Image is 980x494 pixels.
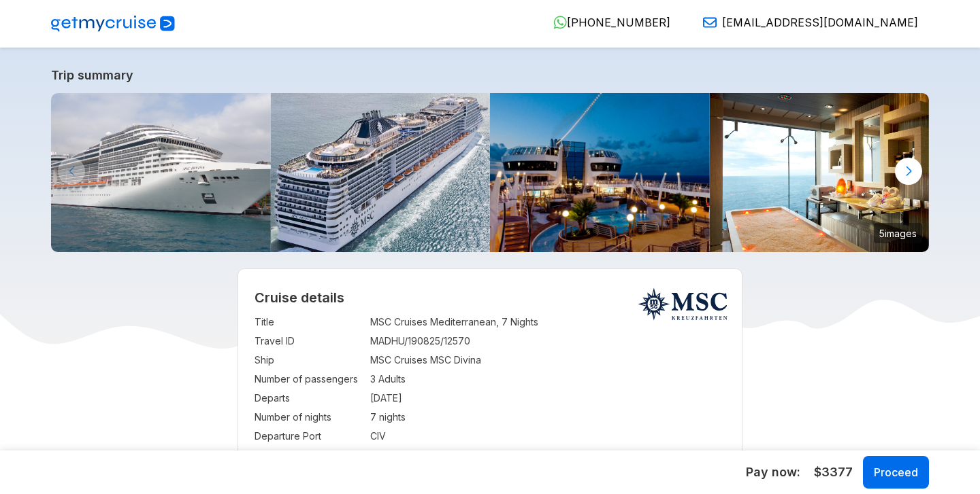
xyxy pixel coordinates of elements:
td: : [363,351,370,370]
td: : [363,389,370,408]
td: : [363,427,370,446]
img: WhatsApp [553,16,567,29]
a: Trip summary [51,68,929,82]
td: Travel ID [255,332,363,351]
span: [EMAIL_ADDRESS][DOMAIN_NAME] [722,16,918,29]
td: CIV [370,427,726,446]
img: MSC_Divina_a_Istanbul.JPG [51,93,271,252]
td: : [363,332,370,351]
img: tritone-bar_msc-divina.jpg [490,93,710,252]
a: [EMAIL_ADDRESS][DOMAIN_NAME] [692,16,918,29]
td: : [363,408,370,427]
img: 549-e07f0ca837f9.jpg [271,93,491,252]
td: Departs [255,389,363,408]
img: di_public_area_aurea_spa_03.jpg [710,93,930,252]
td: 7 nights [370,408,726,427]
td: MADHU/190825/12570 [370,332,726,351]
td: : [363,370,370,389]
td: Ship [255,351,363,370]
td: [DATE] [370,389,726,408]
td: Number of passengers [255,370,363,389]
td: 3 Adults [370,370,726,389]
small: 5 images [874,223,922,243]
h2: Cruise details [255,289,726,306]
img: Email [703,16,717,29]
a: [PHONE_NUMBER] [542,16,670,29]
td: Departure Port [255,427,363,446]
td: MSC Cruises MSC Divina [370,351,726,370]
span: [PHONE_NUMBER] [567,16,670,29]
td: Title [255,313,363,332]
td: : [363,313,370,332]
span: $3377 [814,463,853,481]
h5: Pay now: [746,464,800,480]
td: MSC Cruises Mediterranean, 7 Nights [370,313,726,332]
td: Number of nights [255,408,363,427]
button: Proceed [863,456,929,489]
